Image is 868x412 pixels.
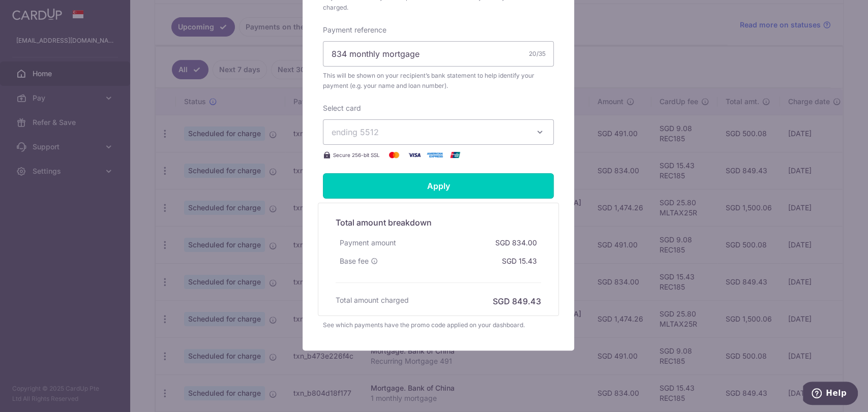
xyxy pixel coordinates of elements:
[340,256,369,266] span: Base fee
[445,149,465,161] img: UnionPay
[336,234,400,252] div: Payment amount
[491,234,541,252] div: SGD 834.00
[425,149,445,161] img: American Express
[498,252,541,270] div: SGD 15.43
[803,382,858,407] iframe: Opens a widget where you can find more information
[404,149,425,161] img: Visa
[529,49,546,59] div: 20/35
[323,320,554,330] div: See which payments have the promo code applied on your dashboard.
[336,295,409,305] h6: Total amount charged
[323,173,554,199] input: Apply
[336,216,541,229] h5: Total amount breakdown
[323,119,554,145] button: ending 5512
[493,295,541,307] h6: SGD 849.43
[323,25,386,35] label: Payment reference
[323,103,361,113] label: Select card
[333,151,380,159] span: Secure 256-bit SSL
[323,71,554,91] span: This will be shown on your recipient’s bank statement to help identify your payment (e.g. your na...
[332,127,379,137] span: ending 5512
[384,149,404,161] img: Mastercard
